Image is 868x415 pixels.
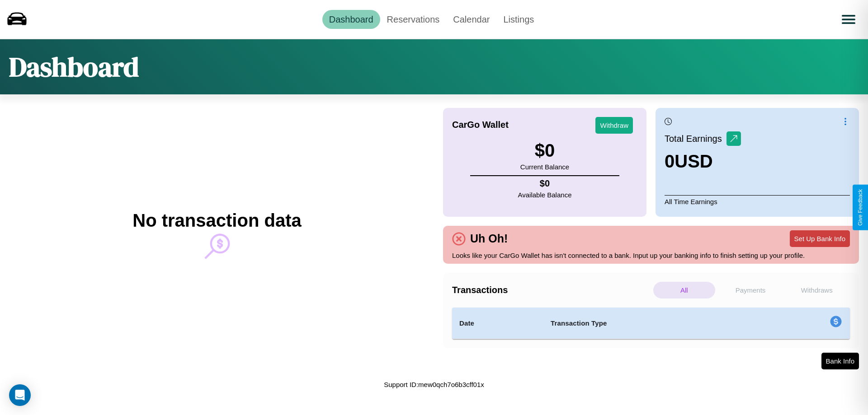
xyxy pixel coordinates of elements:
[384,378,484,391] p: Support ID: mew0qch7o6b3cff01x
[459,318,536,329] h4: Date
[452,120,509,130] h4: CarGo Wallet
[665,131,726,147] p: Total Earnings
[452,249,850,261] p: Looks like your CarGo Wallet has isn't connected to a bank. Input up your banking info to finish ...
[821,353,859,369] button: Bank Info
[446,10,496,29] a: Calendar
[653,282,715,298] p: All
[322,10,380,29] a: Dashboard
[720,282,782,298] p: Payments
[551,318,756,329] h4: Transaction Type
[520,140,569,161] h3: $ 0
[595,117,633,134] button: Withdraw
[665,195,850,208] p: All Time Earnings
[836,7,861,32] button: Open menu
[518,178,572,189] h4: $ 0
[496,10,541,29] a: Listings
[790,230,850,247] button: Set Up Bank Info
[9,384,31,406] div: Open Intercom Messenger
[466,232,512,245] h4: Uh Oh!
[452,308,850,339] table: simple table
[452,285,651,295] h4: Transactions
[380,10,447,29] a: Reservations
[665,151,741,172] h3: 0 USD
[132,210,301,231] h2: No transaction data
[520,161,569,173] p: Current Balance
[857,189,863,226] div: Give Feedback
[518,189,572,201] p: Available Balance
[9,48,139,85] h1: Dashboard
[786,282,848,298] p: Withdraws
